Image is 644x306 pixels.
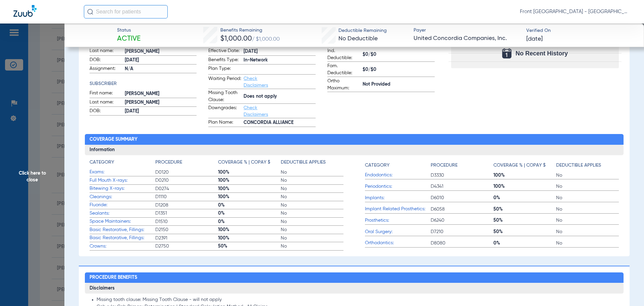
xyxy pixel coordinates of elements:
[244,76,268,88] a: Check Disclaimers
[365,228,431,235] span: Oral Surgery:
[90,169,155,176] span: Exams:
[281,202,343,209] span: No
[556,194,619,201] span: No
[155,169,218,176] span: D0120
[556,206,619,213] span: No
[365,162,389,169] h4: Category
[431,240,493,247] span: D8080
[244,119,316,126] span: CONCORDIA ALLIANCE
[125,48,197,55] span: [PERSON_NAME]
[327,78,360,92] span: Ortho Maximum:
[85,272,624,283] h2: Procedure Benefits
[431,194,493,201] span: D6010
[556,162,601,169] h4: Deductible Applies
[493,183,556,190] span: 100%
[244,93,316,100] span: Does not apply
[218,210,281,217] span: 0%
[365,206,431,213] span: Implant Related Prosthetics:
[90,243,155,250] span: Crowns:
[90,56,122,64] span: DOB:
[431,159,493,171] app-breakdown-title: Procedure
[338,36,378,42] span: No Deductible
[220,27,280,34] span: Benefits Remaining
[117,34,141,44] span: Active
[365,194,431,202] span: Implants:
[502,48,512,58] img: Calendar
[281,185,343,192] span: No
[281,193,343,200] span: No
[218,243,281,250] span: 50%
[244,57,316,64] span: In-Network
[218,226,281,233] span: 100%
[208,56,241,64] span: Benefits Type:
[218,159,270,166] h4: Coverage % | Copay $
[431,206,493,213] span: D6058
[218,159,281,168] app-breakdown-title: Coverage % | Copay $
[244,105,268,117] a: Check Disclaimers
[85,283,624,294] h3: Disclaimers
[493,206,556,213] span: 50%
[365,159,431,171] app-breakdown-title: Category
[520,8,631,15] span: Front [GEOGRAPHIC_DATA] - [GEOGRAPHIC_DATA] | My Community Dental Centers
[431,183,493,190] span: D4341
[516,50,568,57] span: No Recent History
[87,9,93,15] img: Search Icon
[208,65,241,74] span: Plan Type:
[155,193,218,200] span: D1110
[218,193,281,200] span: 100%
[610,274,644,306] div: Chat Widget
[493,162,546,169] h4: Coverage % | Copay $
[493,194,556,201] span: 0%
[431,172,493,179] span: D3330
[556,183,619,190] span: No
[125,65,197,73] span: N/A
[208,104,241,118] span: Downgrades:
[90,99,122,107] span: Last name:
[97,297,619,303] li: Missing tooth clause: Missing Tooth Clause - will not apply
[252,37,280,42] span: / $1,000.00
[281,169,343,176] span: No
[155,210,218,217] span: D1351
[90,65,122,73] span: Assignment:
[155,226,218,233] span: D2150
[556,240,619,247] span: No
[281,159,326,166] h4: Deductible Applies
[125,99,197,106] span: [PERSON_NAME]
[365,217,431,224] span: Prosthetics:
[155,218,218,225] span: D1510
[220,35,252,42] span: $1,000.00
[281,243,343,250] span: No
[218,177,281,184] span: 100%
[125,90,197,97] span: [PERSON_NAME]
[493,228,556,235] span: 50%
[493,172,556,179] span: 100%
[90,185,155,192] span: Bitewing X-rays:
[556,172,619,179] span: No
[208,75,241,89] span: Waiting Period:
[493,159,556,171] app-breakdown-title: Coverage % | Copay $
[90,159,114,166] h4: Category
[431,228,493,235] span: D7210
[90,80,197,87] app-breakdown-title: Subscriber
[90,234,155,242] span: Basic Restorative, Fillings:
[90,47,122,55] span: Last name:
[414,27,521,34] span: Payer
[363,81,435,88] span: Not Provided
[281,235,343,242] span: No
[493,217,556,224] span: 50%
[244,48,316,55] span: [DATE]
[90,177,155,184] span: Full Mouth X-rays:
[208,119,241,127] span: Plan Name:
[90,193,155,201] span: Cleanings:
[365,172,431,179] span: Endodontics:
[281,159,343,168] app-breakdown-title: Deductible Applies
[90,218,155,225] span: Space Maintainers:
[90,90,122,98] span: First name:
[155,159,182,166] h4: Procedure
[493,240,556,247] span: 0%
[125,108,197,115] span: [DATE]
[125,57,197,64] span: [DATE]
[84,5,168,18] input: Search for patients
[556,217,619,224] span: No
[218,202,281,209] span: 0%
